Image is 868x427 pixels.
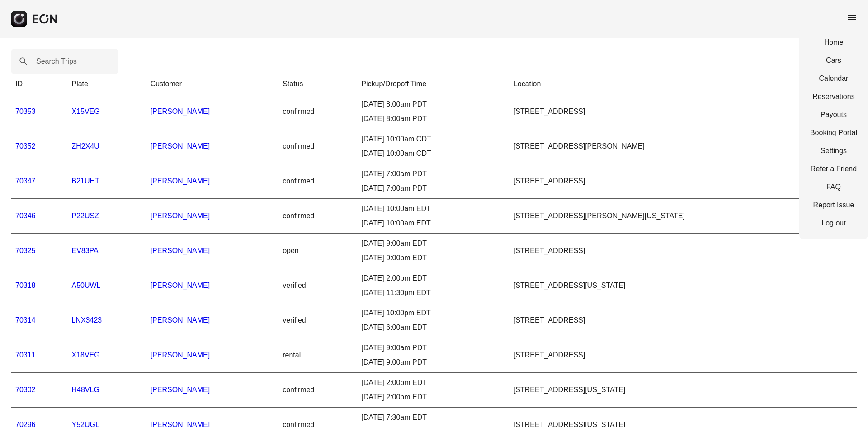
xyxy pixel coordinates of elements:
a: Home [810,37,857,48]
div: [DATE] 2:00pm EDT [361,273,505,284]
div: [DATE] 10:00am CDT [361,134,505,145]
label: Search Trips [36,56,77,67]
a: 70353 [15,108,36,115]
a: Cars [810,55,857,66]
a: Payouts [810,109,857,120]
a: P22USZ [71,212,99,220]
div: [DATE] 7:00am PDT [361,183,505,194]
td: [STREET_ADDRESS][PERSON_NAME][US_STATE] [509,199,857,234]
div: [DATE] 2:00pm EDT [361,377,505,388]
a: [PERSON_NAME] [151,386,210,394]
a: 70318 [15,282,36,289]
td: [STREET_ADDRESS] [509,164,857,199]
div: [DATE] 8:00am PDT [361,99,505,110]
td: verified [278,268,357,303]
a: 70347 [15,177,36,185]
a: [PERSON_NAME] [151,316,210,324]
a: 70314 [15,316,36,324]
th: Pickup/Dropoff Time [357,74,509,94]
td: [STREET_ADDRESS] [509,234,857,268]
a: Report Issue [810,200,857,211]
div: [DATE] 10:00pm EDT [361,308,505,319]
div: [DATE] 10:00am CDT [361,148,505,159]
a: [PERSON_NAME] [151,177,210,185]
a: X18VEG [71,351,99,359]
a: 70325 [15,247,36,254]
a: 70346 [15,212,36,220]
div: [DATE] 9:00am EDT [361,238,505,249]
td: [STREET_ADDRESS][US_STATE] [509,373,857,408]
a: ZH2X4U [71,142,99,150]
td: confirmed [278,129,357,164]
td: rental [278,338,357,373]
td: [STREET_ADDRESS] [509,338,857,373]
a: Refer a Friend [810,164,857,174]
div: [DATE] 6:00am EDT [361,322,505,333]
div: [DATE] 10:00am EDT [361,218,505,229]
a: B21UHT [71,177,99,185]
a: EV83PA [71,247,98,254]
td: [STREET_ADDRESS] [509,94,857,129]
div: [DATE] 9:00am PDT [361,357,505,368]
a: [PERSON_NAME] [151,247,210,254]
a: [PERSON_NAME] [151,282,210,289]
div: [DATE] 9:00pm EDT [361,253,505,263]
a: 70352 [15,142,36,150]
th: ID [11,74,67,94]
div: [DATE] 7:30am EDT [361,412,505,423]
div: [DATE] 11:30pm EDT [361,287,505,298]
a: A50UWL [71,282,100,289]
th: Location [509,74,857,94]
a: Booking Portal [810,127,857,138]
div: [DATE] 9:00am PDT [361,343,505,353]
td: open [278,234,357,268]
a: 70311 [15,351,36,359]
a: FAQ [810,182,857,192]
td: [STREET_ADDRESS][PERSON_NAME] [509,129,857,164]
a: LNX3423 [71,316,102,324]
a: Reservations [810,91,857,102]
td: [STREET_ADDRESS] [509,303,857,338]
a: H48VLG [71,386,99,394]
a: 70302 [15,386,36,394]
a: X15VEG [71,108,99,115]
div: [DATE] 10:00am EDT [361,203,505,214]
td: confirmed [278,199,357,234]
a: [PERSON_NAME] [151,212,210,220]
th: Customer [146,74,278,94]
th: Status [278,74,357,94]
td: verified [278,303,357,338]
a: [PERSON_NAME] [151,108,210,115]
td: confirmed [278,94,357,129]
div: [DATE] 8:00am PDT [361,113,505,124]
td: confirmed [278,164,357,199]
td: [STREET_ADDRESS][US_STATE] [509,268,857,303]
td: confirmed [278,373,357,408]
a: [PERSON_NAME] [151,142,210,150]
span: menu [846,12,857,23]
a: Log out [810,218,857,229]
a: [PERSON_NAME] [151,351,210,359]
div: [DATE] 7:00am PDT [361,169,505,179]
a: Calendar [810,73,857,84]
th: Plate [67,74,146,94]
div: [DATE] 2:00pm EDT [361,392,505,403]
a: Settings [810,145,857,156]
